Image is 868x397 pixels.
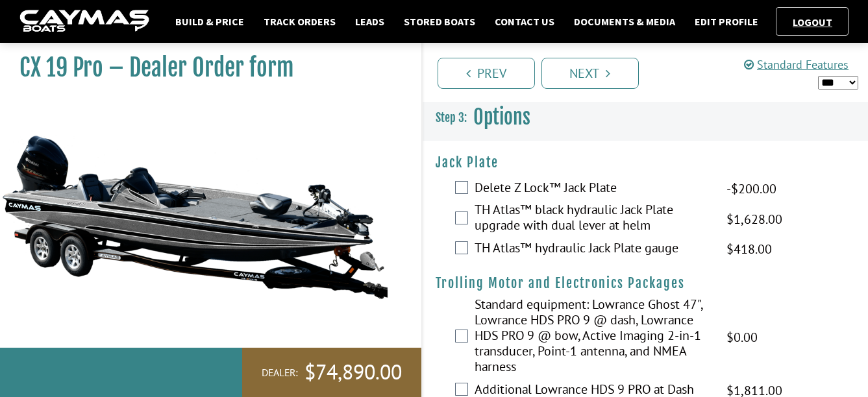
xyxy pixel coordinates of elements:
[786,16,839,29] a: Logout
[567,13,682,30] a: Documents & Media
[436,154,856,171] h4: Jack Plate
[475,202,711,236] label: TH Atlas™ black hydraulic Jack Plate upgrade with dual lever at helm
[242,348,421,397] a: Dealer:$74,890.00
[726,210,782,229] span: $1,628.00
[541,58,639,89] a: Next
[726,328,758,347] span: $0.00
[475,180,711,198] label: Delete Z Lock™ Jack Plate
[262,366,298,379] span: Dealer:
[488,13,561,30] a: Contact Us
[19,10,149,34] img: caymas-dealer-connect-2ed40d3bc7270c1d8d7ffb4b79bf05adc795679939227970def78ec6f6c03838.gif
[475,296,711,378] label: Standard equipment: Lowrance Ghost 47", Lowrance HDS PRO 9 @ dash, Lowrance HDS PRO 9 @ bow, Acti...
[688,13,765,30] a: Edit Profile
[19,53,389,82] h1: CX 19 Pro – Dealer Order form
[436,275,856,291] h4: Trolling Motor and Electronics Packages
[744,57,849,72] a: Standard Features
[475,240,711,259] label: TH Atlas™ hydraulic Jack Plate gauge
[169,13,251,30] a: Build & Price
[438,58,535,89] a: Prev
[726,179,776,198] span: -$200.00
[726,239,772,259] span: $418.00
[349,13,391,30] a: Leads
[304,359,402,386] span: $74,890.00
[397,13,482,30] a: Stored Boats
[257,13,342,30] a: Track Orders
